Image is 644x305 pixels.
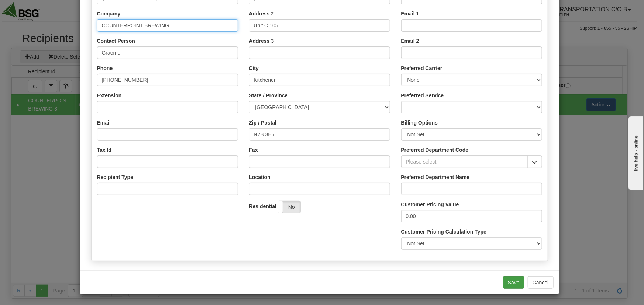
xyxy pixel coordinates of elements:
label: Contact Person [97,37,135,45]
label: Email 2 [401,37,419,45]
label: Residential [249,203,277,210]
label: Customer Pricing Calculation Type [401,228,487,235]
label: Address 3 [249,37,274,45]
iframe: chat widget [627,115,643,190]
label: Email 1 [401,10,419,17]
label: Tax Id [97,146,111,154]
label: Company [97,10,121,17]
label: Customer Pricing Value [401,201,459,208]
label: Billing Options [401,119,438,126]
label: Fax [249,146,258,154]
div: live help - online [6,6,68,12]
label: Zip / Postal [249,119,277,126]
button: Save [503,276,524,289]
label: Preferred Department Name [401,173,470,181]
input: Please select [401,155,528,168]
label: Preferred Department Code [401,146,469,154]
label: Extension [97,92,122,99]
label: City [249,64,259,72]
label: Recipient Type [97,173,134,181]
label: Address 2 [249,10,274,17]
label: Location [249,173,271,181]
label: Email [97,119,111,126]
label: State / Province [249,92,288,99]
label: No [278,201,300,213]
button: Cancel [528,276,554,289]
label: Preferred Carrier [401,64,442,72]
label: Phone [97,64,113,72]
label: Preferred Service [401,92,444,99]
